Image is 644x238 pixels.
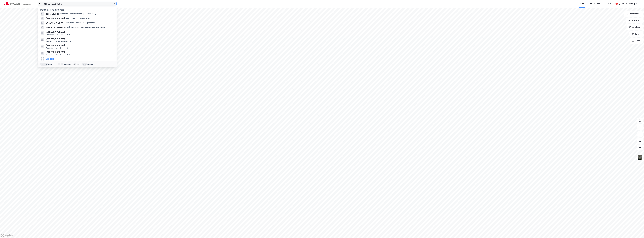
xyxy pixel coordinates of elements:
[60,13,101,15] span: Eiendom • Skogstøstraen, [GEOGRAPHIC_DATA]
[46,34,70,36] span: Festetomt • 1832-66-7-9-0
[4,2,31,6] img: cushman-wakefield-realkapital-logo.202ea83816669bd177139c58696a8fa1.svg
[630,225,644,238] div: Kontrollprogram for chat
[630,38,643,44] button: Tags
[627,24,643,30] button: Analyse
[65,17,66,19] span: •
[64,22,95,24] span: Gårdeiere • Hovedkontortjenester
[46,21,64,25] span: BASE GRUPPEN AS
[607,2,611,5] div: Bolig
[46,47,72,49] span: Festetomt • 3203-210-1-56-0
[619,2,635,5] div: [PERSON_NAME]
[46,37,113,40] span: [STREET_ADDRESS]
[590,2,600,5] div: Mine Tags
[630,225,644,238] iframe: Chat Widget
[67,26,68,28] span: •
[626,18,643,23] button: Datasett
[48,63,56,65] div: nytt søk
[629,31,643,37] button: Filter
[46,50,113,54] span: [STREET_ADDRESS]
[82,63,87,66] div: esc
[1,234,13,237] a: Mapbox homepage
[46,17,65,20] span: [STREET_ADDRESS]
[46,54,70,56] span: Festetomt • 3203-210-1-2-0
[38,7,117,12] div: [PERSON_NAME] søk (100)
[64,63,71,65] div: markere
[65,17,90,20] span: Eiendom • 1124-35-373-0-0
[46,12,59,16] span: Tasta Brygge
[60,13,60,15] span: •
[637,155,643,160] img: 9k=
[40,63,48,66] div: Ctrl + k
[46,26,66,29] span: ENDURY HOLDING AS
[64,22,65,24] span: •
[76,63,80,65] div: velg
[46,57,54,61] button: Vis flere
[46,44,113,47] span: [STREET_ADDRESS]
[67,26,106,29] span: Gårdeiere • Utl. av egen/leid fast eiendom el.
[580,2,584,5] div: Kart
[46,40,71,43] span: Festetomt • 4630-88-1-12-0
[41,2,113,6] input: Søk på adresse, matrikkel, gårdeiere, leietakere eller personer
[624,11,643,17] button: Bokmerker
[46,30,113,34] span: [STREET_ADDRESS]
[87,63,93,65] div: avbryt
